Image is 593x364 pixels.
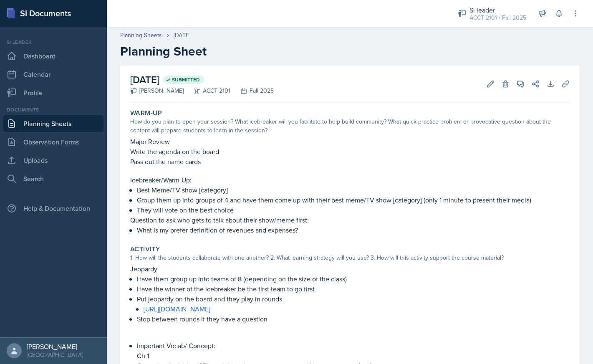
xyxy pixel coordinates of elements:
div: [DATE] [174,31,190,40]
div: Fall 2025 [230,86,274,95]
p: Icebreaker/Warm-Up: [130,175,570,185]
h2: Planning Sheet [120,44,580,59]
div: How do you plan to open your session? What icebreaker will you facilitate to help build community... [130,117,570,135]
p: Question to ask who gets to talk about their show/meme first: [130,215,570,225]
div: 1. How will the students collaborate with one another? 2. What learning strategy will you use? 3.... [130,253,570,262]
div: Si leader [469,5,526,15]
div: [PERSON_NAME] [27,342,83,351]
p: Group them up into groups of 4 and have them come up with their best meme/TV show [category] (onl... [137,195,570,205]
a: Dashboard [3,48,103,64]
div: Documents [3,106,103,114]
h2: [DATE] [130,72,274,87]
p: Important Vocab/ Concept: [137,341,570,351]
div: ACCT 2101 / Fall 2025 [469,13,526,22]
a: Observation Forms [3,134,103,150]
div: [GEOGRAPHIC_DATA] [27,351,83,359]
p: Best Meme/TV show [category] [137,185,570,195]
a: Planning Sheets [3,115,103,132]
span: Submitted [172,76,200,83]
p: Stop between rounds if they have a question [137,314,570,324]
a: Calendar [3,66,103,83]
div: ACCT 2101 [184,86,230,95]
a: [URL][DOMAIN_NAME] [144,304,210,313]
div: Si leader [3,38,103,46]
label: Warm-Up [130,109,162,117]
div: Help & Documentation [3,200,103,217]
a: Profile [3,84,103,101]
p: Write the agenda on the board [130,147,570,157]
a: Planning Sheets [120,31,162,40]
p: They will vote on the best choice [137,205,570,215]
a: Search [3,170,103,187]
p: Ch 1 [137,351,570,361]
p: Put jeopardy on the board and they play in rounds [137,294,570,304]
p: Major Review [130,136,570,147]
p: Have the winner of the icebreaker be the first team to go first [137,284,570,294]
label: Activity [130,245,160,253]
p: What is my prefer definition of revenues and expenses? [137,225,570,235]
a: Uploads [3,152,103,169]
p: Pass out the name cards [130,157,570,167]
p: Have them group up into teams of 8 (depending on the size of the class) [137,274,570,284]
div: [PERSON_NAME] [130,86,184,95]
p: Jeopardy [130,264,570,274]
